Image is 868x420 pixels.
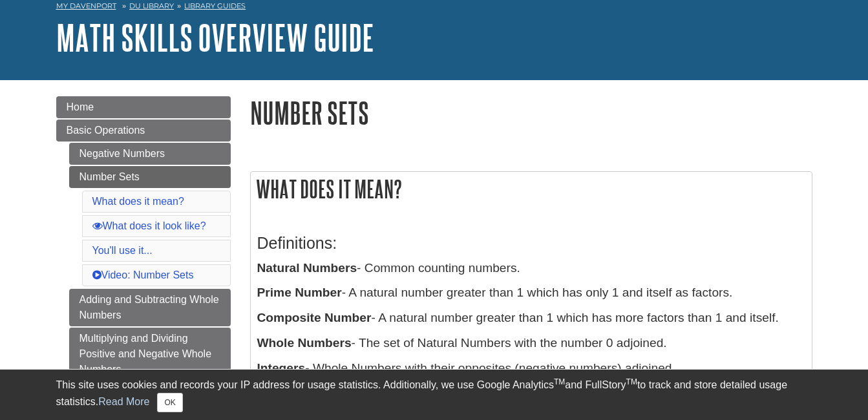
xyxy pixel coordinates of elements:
a: Basic Operations [56,120,231,142]
b: Integers [257,361,306,375]
a: You'll use it... [92,245,153,256]
span: Home [67,101,94,112]
a: What does it mean? [92,196,184,207]
a: Home [56,96,231,118]
a: Adding and Subtracting Whole Numbers [69,289,231,326]
b: Whole Numbers [257,336,352,350]
b: Composite Number [257,311,372,324]
sup: TM [626,377,637,386]
h1: Number Sets [250,96,812,129]
sup: TM [554,377,565,386]
a: Library Guides [184,1,246,10]
a: Video: Number Sets [92,269,194,280]
b: Prime Number [257,286,342,299]
button: Close [157,393,182,412]
a: DU Library [129,1,174,10]
h3: Definitions: [257,234,805,253]
h2: What does it mean? [251,172,812,206]
a: Multiplying and Dividing Positive and Negative Whole Numbers [69,328,231,381]
p: - A natural number greater than 1 which has only 1 and itself as factors. [257,284,805,302]
a: What does it look like? [92,220,206,231]
b: Natural Numbers [257,261,357,275]
p: - The set of Natural Numbers with the number 0 adjoined. [257,334,805,353]
a: Number Sets [69,166,231,188]
p: - A natural number greater than 1 which has more factors than 1 and itself. [257,309,805,328]
div: This site uses cookies and records your IP address for usage statistics. Additionally, we use Goo... [56,377,812,412]
a: Math Skills Overview Guide [56,17,374,58]
p: - Whole Numbers with their opposites (negative numbers) adjoined. [257,359,805,378]
a: Negative Numbers [69,143,231,165]
span: Basic Operations [67,125,145,136]
a: My Davenport [56,1,116,12]
p: - Common counting numbers. [257,259,805,278]
a: Read More [98,396,149,407]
